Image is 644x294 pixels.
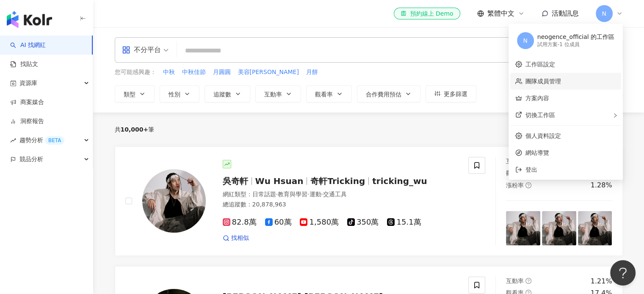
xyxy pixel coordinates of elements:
[223,201,459,209] div: 總追蹤數 ： 20,878,963
[591,277,612,286] div: 1.21%
[10,60,38,69] a: 找貼文
[45,136,64,145] div: BETA
[309,191,321,198] span: 運動
[506,211,540,245] img: post-image
[372,176,427,186] span: tricking_wu
[525,112,555,118] span: 切換工作區
[142,169,206,233] img: KOL Avatar
[163,68,175,77] span: 中秋
[213,91,231,98] span: 追蹤數
[552,9,579,17] span: 活動訊息
[602,9,606,18] span: N
[7,11,52,28] img: logo
[255,85,301,102] button: 互動率
[255,176,304,186] span: Wu Hsuan
[115,68,156,77] span: 您可能感興趣：
[487,9,514,18] span: 繁體中文
[525,182,531,188] span: question-circle
[306,68,318,77] button: 月餅
[387,218,421,227] span: 15.1萬
[366,91,401,98] span: 合作費用預估
[525,61,555,68] a: 工作區設定
[169,91,180,98] span: 性別
[10,137,16,143] span: rise
[525,166,537,173] span: 登出
[276,191,278,198] span: ·
[160,85,199,102] button: 性別
[525,278,531,284] span: question-circle
[10,117,44,126] a: 洞察報告
[310,176,365,186] span: 奇軒Tricking
[223,176,248,186] span: 吳奇軒
[163,68,175,77] button: 中秋
[506,278,524,284] span: 互動率
[213,68,231,77] button: 月圓圓
[252,191,276,198] span: 日常話題
[506,170,524,176] span: 觀看率
[205,85,250,102] button: 追蹤數
[122,43,161,57] div: 不分平台
[264,91,282,98] span: 互動率
[265,218,292,227] span: 60萬
[542,211,576,245] img: post-image
[121,126,149,133] span: 10,000+
[115,146,623,256] a: KOL Avatar吳奇軒Wu Hsuan奇軒Trickingtricking_wu網紅類型：日常話題·教育與學習·運動·交通工具總追蹤數：20,878,96382.8萬60萬1,580萬350...
[238,68,299,77] span: 美容[PERSON_NAME]
[306,68,318,77] span: 月餅
[525,95,549,102] a: 方案內容
[223,234,249,242] a: 找相似
[278,191,307,198] span: 教育與學習
[426,85,476,102] button: 更多篩選
[115,85,155,102] button: 類型
[610,260,636,286] iframe: Help Scout Beacon - Open
[321,191,323,198] span: ·
[223,190,459,199] div: 網紅類型 ：
[578,211,612,245] img: post-image
[182,68,206,77] button: 中秋佳節
[10,98,44,107] a: 商案媒合
[323,191,347,198] span: 交通工具
[315,91,333,98] span: 觀看率
[506,158,524,165] span: 互動率
[307,191,309,198] span: ·
[525,148,616,157] span: 網站導覽
[613,113,618,118] span: right
[19,74,37,93] span: 資源庫
[122,46,130,54] span: appstore
[238,68,299,77] button: 美容[PERSON_NAME]
[444,91,467,97] span: 更多篩選
[401,9,453,18] div: 預約線上 Demo
[525,132,561,139] a: 個人資料設定
[537,33,614,41] div: neogence_official 的工作區
[300,218,339,227] span: 1,580萬
[394,8,460,19] a: 預約線上 Demo
[115,126,155,133] div: 共 筆
[231,234,249,242] span: 找相似
[182,68,206,77] span: 中秋佳節
[506,182,524,189] span: 漲粉率
[19,131,64,150] span: 趨勢分析
[306,85,352,102] button: 觀看率
[124,91,135,98] span: 類型
[19,150,43,169] span: 競品分析
[591,181,612,190] div: 1.28%
[347,218,379,227] span: 350萬
[223,218,257,227] span: 82.8萬
[523,36,527,45] span: N
[537,41,614,48] div: 試用方案 - 1 位成員
[213,68,231,77] span: 月圓圓
[525,78,561,85] a: 團隊成員管理
[357,85,420,102] button: 合作費用預估
[10,41,46,49] a: searchAI 找網紅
